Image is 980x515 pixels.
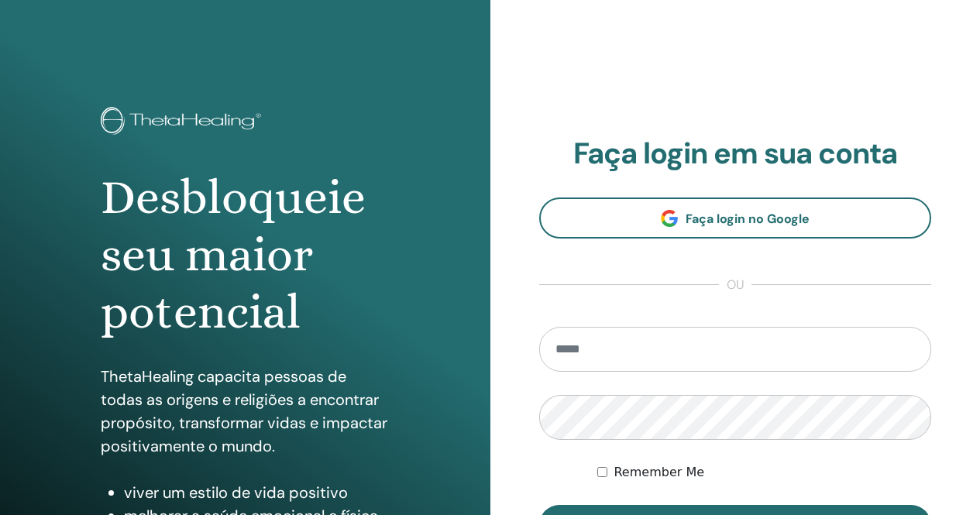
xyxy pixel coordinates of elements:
span: ou [719,276,751,294]
p: ThetaHealing capacita pessoas de todas as origens e religiões a encontrar propósito, transformar ... [101,365,389,458]
h2: Faça login em sua conta [539,136,932,172]
label: Remember Me [614,463,704,482]
div: Keep me authenticated indefinitely or until I manually logout [597,463,931,482]
a: Faça login no Google [539,197,932,239]
h1: Desbloqueie seu maior potencial [101,169,389,342]
span: Faça login no Google [686,211,810,227]
li: viver um estilo de vida positivo [124,481,389,504]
